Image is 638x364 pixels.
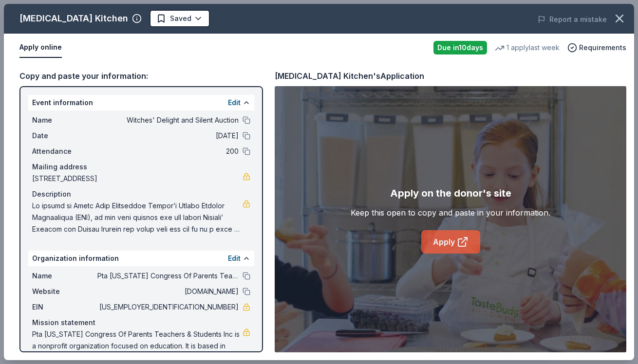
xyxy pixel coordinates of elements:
div: Due in 10 days [433,41,487,55]
div: Copy and paste your information: [19,70,263,82]
div: Event information [28,95,254,110]
span: Pta [US_STATE] Congress Of Parents Teachers & Students Inc is a nonprofit organization focused on... [32,328,243,364]
button: Requirements [567,42,626,54]
span: Lo ipsumd si Ametc Adip Elitseddoe Tempor’i Utlabo Etdolor Magnaaliqua (ENI), ad min veni quisnos... [32,200,243,235]
span: Attendance [32,146,97,157]
div: [MEDICAL_DATA] Kitchen's Application [275,70,424,82]
div: Mailing address [32,161,250,173]
span: [STREET_ADDRESS] [32,173,243,184]
button: Edit [228,253,241,264]
span: [DOMAIN_NAME] [97,286,239,297]
div: Keep this open to copy and paste in your information. [351,207,550,218]
div: [MEDICAL_DATA] Kitchen [19,11,128,26]
span: Website [32,286,97,297]
span: Date [32,130,97,142]
div: Mission statement [32,317,250,328]
div: Description [32,188,250,200]
div: 1 apply last week [495,42,560,54]
div: Apply on the donor's site [390,185,511,201]
span: EIN [32,301,97,313]
a: Apply [421,230,480,254]
span: Requirements [579,42,626,54]
button: Report a mistake [538,14,607,25]
button: Edit [228,97,241,109]
span: Saved [170,13,191,24]
span: Witches' Delight and Silent Auction [97,114,239,126]
span: Name [32,114,97,126]
span: [US_EMPLOYER_IDENTIFICATION_NUMBER] [97,301,239,313]
button: Saved [150,10,210,27]
span: 200 [97,146,239,157]
span: Name [32,270,97,282]
button: Apply online [19,37,62,58]
span: Pta [US_STATE] Congress Of Parents Teachers & Students Inc [97,270,239,282]
div: Organization information [28,251,254,266]
span: [DATE] [97,130,239,142]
